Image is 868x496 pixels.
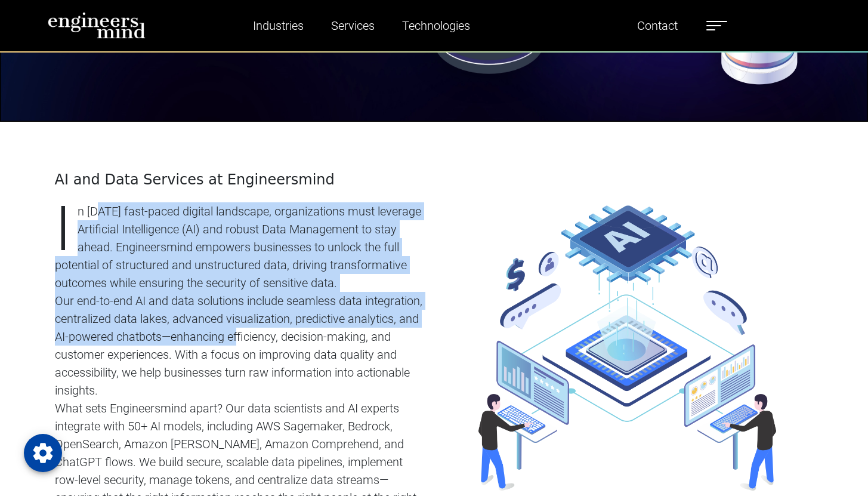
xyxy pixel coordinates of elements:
[48,12,146,39] img: logo
[397,12,475,39] a: Technologies
[478,205,776,491] img: industry
[55,171,427,189] h4: AI and Data Services at Engineersmind
[55,292,427,399] p: Our end-to-end AI and data solutions include seamless data integration, centralized data lakes, a...
[248,12,308,39] a: Industries
[632,12,682,39] a: Contact
[326,12,379,39] a: Services
[55,202,427,292] p: In [DATE] fast-paced digital landscape, organizations must leverage Artificial Intelligence (AI) ...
